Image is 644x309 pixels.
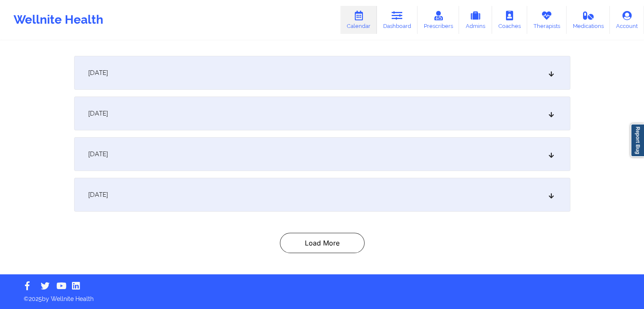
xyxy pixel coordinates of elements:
a: Dashboard [377,6,417,34]
button: Load More [280,233,365,253]
a: Admins [459,6,492,34]
span: [DATE] [88,190,108,199]
span: [DATE] [88,69,108,77]
p: © 2025 by Wellnite Health [18,289,626,303]
a: Medications [567,6,610,34]
a: Therapists [527,6,567,34]
a: Report Bug [630,124,644,157]
span: [DATE] [88,150,108,158]
a: Calendar [340,6,377,34]
span: [DATE] [88,109,108,118]
a: Coaches [492,6,527,34]
a: Account [610,6,644,34]
a: Prescribers [417,6,459,34]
